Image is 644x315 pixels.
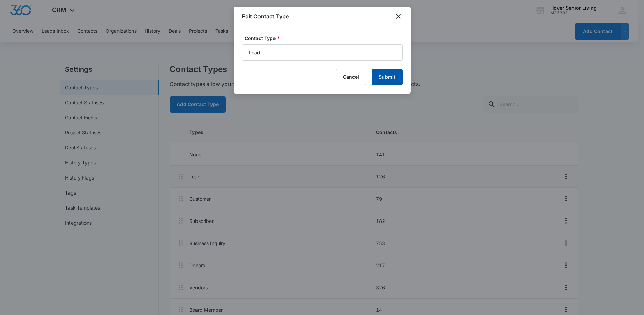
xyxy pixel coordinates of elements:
[372,69,403,85] button: Submit
[336,69,366,85] button: Cancel
[245,34,405,42] label: Contact Type
[242,12,289,20] h1: Edit Contact Type
[242,44,403,61] input: Contact Type
[394,12,403,20] button: close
